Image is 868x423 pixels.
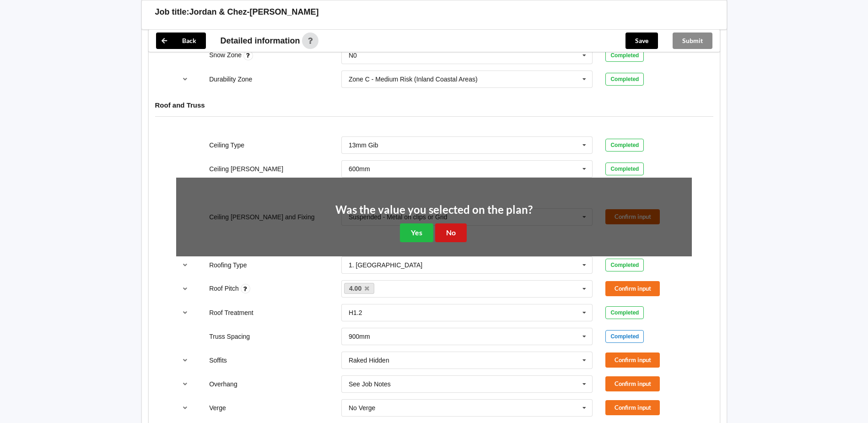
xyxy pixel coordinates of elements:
button: reference-toggle [176,304,194,321]
h2: Was the value you selected on the plan? [335,203,533,217]
button: reference-toggle [176,71,194,87]
h3: Job title: [155,7,189,17]
button: reference-toggle [176,400,194,416]
label: Verge [209,404,226,412]
button: reference-toggle [176,257,194,273]
div: 13mm Gib [349,142,378,148]
div: N0 [349,52,357,59]
label: Snow Zone [209,51,243,59]
div: 1. [GEOGRAPHIC_DATA] [349,262,422,268]
label: Soffits [209,357,227,364]
button: No [435,223,467,242]
label: Roof Pitch [209,285,240,292]
span: Detailed information [221,37,300,45]
div: 900mm [349,333,370,340]
div: Completed [605,330,644,343]
label: Ceiling Type [209,141,244,149]
button: Back [156,33,206,49]
div: Completed [605,73,644,86]
button: Confirm input [605,400,660,415]
button: reference-toggle [176,376,194,392]
div: Completed [605,306,644,319]
div: Completed [605,49,644,62]
label: Roof Treatment [209,309,253,316]
label: Ceiling [PERSON_NAME] [209,165,283,173]
div: H1.2 [349,309,362,316]
button: Yes [400,223,433,242]
button: Confirm input [605,281,660,296]
div: Completed [605,163,644,175]
a: 4.00 [344,283,374,294]
label: Durability Zone [209,76,252,83]
div: Completed [605,259,644,271]
button: Save [625,33,658,49]
button: Confirm input [605,352,660,368]
label: Truss Spacing [209,333,250,340]
div: See Job Notes [349,381,391,387]
h4: Roof and Truss [155,101,713,109]
label: Roofing Type [209,261,247,269]
div: Zone C - Medium Risk (Inland Coastal Areas) [349,76,478,82]
button: Confirm input [605,376,660,391]
button: reference-toggle [176,352,194,369]
div: Completed [605,139,644,152]
div: 600mm [349,166,370,172]
div: No Verge [349,405,375,411]
button: reference-toggle [176,281,194,297]
label: Overhang [209,380,237,388]
div: Raked Hidden [349,357,389,363]
h3: Jordan & Chez-[PERSON_NAME] [189,7,319,17]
